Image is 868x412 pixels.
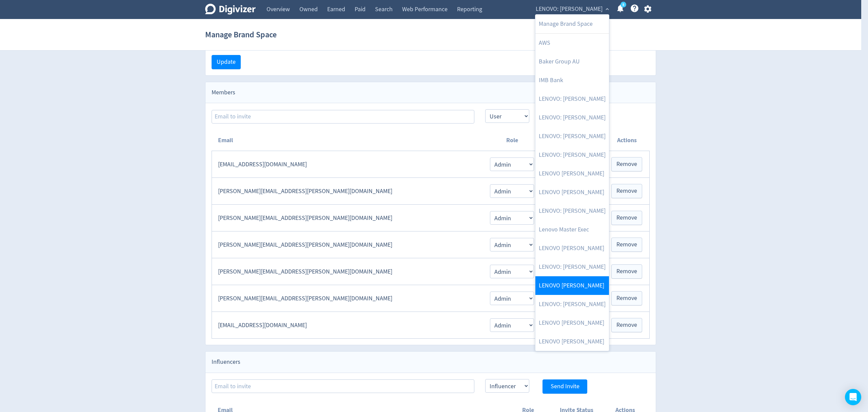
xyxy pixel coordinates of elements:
[535,108,609,127] a: LENOVO: [PERSON_NAME]
[535,164,609,183] a: LENOVO [PERSON_NAME]
[535,71,609,90] a: IMB Bank
[535,202,609,220] a: LENOVO: [PERSON_NAME]
[535,295,609,314] a: LENOVO: [PERSON_NAME]
[535,314,609,332] a: LENOVO [PERSON_NAME]
[535,183,609,202] a: LENOVO [PERSON_NAME]
[535,90,609,108] a: LENOVO: [PERSON_NAME]
[535,52,609,71] a: Baker Group AU
[535,332,609,351] a: LENOVO [PERSON_NAME]
[535,220,609,239] a: Lenovo Master Exec
[845,389,861,405] div: Open Intercom Messenger
[535,127,609,146] a: LENOVO: [PERSON_NAME]
[535,276,609,295] a: LENOVO [PERSON_NAME]
[535,239,609,258] a: LENOVO [PERSON_NAME]
[535,34,609,52] a: AWS
[535,146,609,164] a: LENOVO: [PERSON_NAME]
[535,258,609,276] a: LENOVO: [PERSON_NAME]
[535,15,609,33] a: Manage Brand Space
